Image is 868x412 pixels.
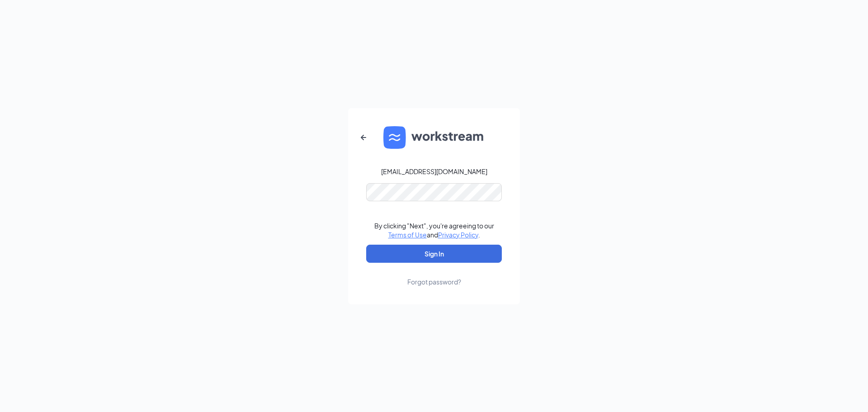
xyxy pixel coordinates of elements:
[353,127,374,148] button: ArrowLeftNew
[388,231,427,239] a: Terms of Use
[366,245,502,263] button: Sign In
[407,277,461,286] div: Forgot password?
[407,263,461,286] a: Forgot password?
[374,221,494,239] div: By clicking "Next", you're agreeing to our and .
[358,132,369,143] svg: ArrowLeftNew
[383,126,485,149] img: WS logo and Workstream text
[438,231,478,239] a: Privacy Policy
[381,167,487,176] div: [EMAIL_ADDRESS][DOMAIN_NAME]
